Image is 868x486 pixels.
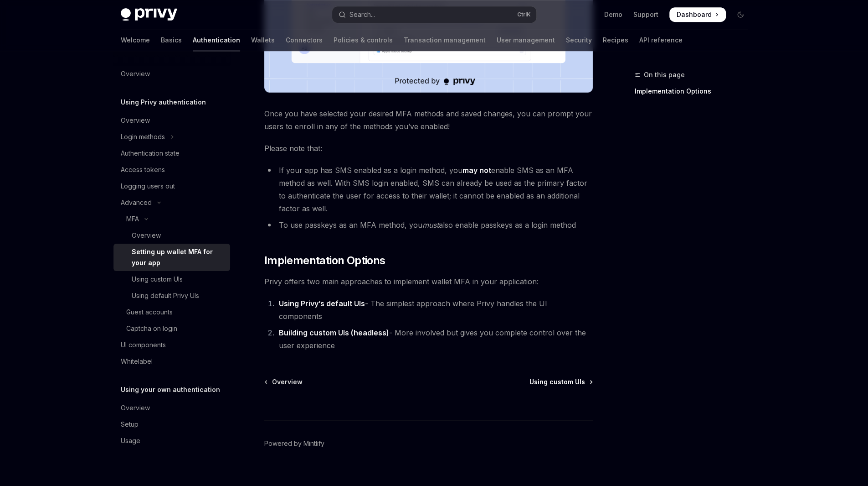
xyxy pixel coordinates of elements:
[113,178,230,194] a: Logging users out
[132,246,225,268] div: Setting up wallet MFA for your app
[113,271,230,287] a: Using custom UIs
[126,323,177,334] div: Captcha on login
[121,402,150,413] div: Overview
[121,131,165,142] div: Login methods
[161,29,182,51] a: Basics
[272,377,303,387] span: Overview
[113,129,230,145] button: Toggle Login methods section
[193,29,240,51] a: Authentication
[132,290,199,301] div: Using default Privy UIs
[334,29,393,51] a: Policies & controls
[264,253,385,268] span: Implementation Options
[404,29,486,51] a: Transaction management
[529,377,592,387] a: Using custom UIs
[635,84,755,99] a: Implementation Options
[121,29,150,51] a: Welcome
[669,7,726,22] a: Dashboard
[113,433,230,449] a: Usage
[279,328,389,337] strong: Building custom UIs (headless)
[113,400,230,416] a: Overview
[603,29,628,51] a: Recipes
[264,142,593,155] span: Please note that:
[132,230,161,241] div: Overview
[126,307,173,318] div: Guest accounts
[604,10,622,19] a: Demo
[633,10,658,19] a: Support
[497,29,555,51] a: User management
[349,9,375,20] div: Search...
[113,112,230,129] a: Overview
[121,356,153,367] div: Whitelabel
[113,416,230,433] a: Setup
[113,353,230,370] a: Whitelabel
[121,97,206,108] h5: Using Privy authentication
[121,181,175,192] div: Logging users out
[264,107,593,133] span: Once you have selected your desired MFA methods and saved changes, you can prompt your users to e...
[566,29,592,51] a: Security
[113,227,230,244] a: Overview
[264,439,324,448] a: Powered by Mintlify
[113,304,230,320] a: Guest accounts
[121,419,139,430] div: Setup
[121,8,177,21] img: dark logo
[121,384,220,395] h5: Using your own authentication
[279,299,365,308] strong: Using Privy’s default UIs
[517,11,531,18] span: Ctrl K
[121,115,150,126] div: Overview
[733,7,748,22] button: Toggle dark mode
[113,337,230,353] a: UI components
[113,162,230,178] a: Access tokens
[113,320,230,337] a: Captcha on login
[113,211,230,227] button: Toggle MFA section
[265,377,303,387] a: Overview
[113,66,230,82] a: Overview
[644,69,685,80] span: On this page
[286,29,323,51] a: Connectors
[264,275,593,288] span: Privy offers two main approaches to implement wallet MFA in your application:
[113,194,230,211] button: Toggle Advanced section
[121,340,166,350] div: UI components
[121,148,180,159] div: Authentication state
[121,197,152,208] div: Advanced
[113,244,230,271] a: Setting up wallet MFA for your app
[113,287,230,304] a: Using default Privy UIs
[264,164,593,215] li: If your app has SMS enabled as a login method, you enable SMS as an MFA method as well. With SMS ...
[639,29,683,51] a: API reference
[132,274,183,285] div: Using custom UIs
[121,164,165,175] div: Access tokens
[251,29,275,51] a: Wallets
[121,435,140,446] div: Usage
[422,220,439,230] em: must
[677,10,712,19] span: Dashboard
[264,219,593,231] li: To use passkeys as an MFA method, you also enable passkeys as a login method
[276,326,593,352] li: - More involved but gives you complete control over the user experience
[126,214,139,225] div: MFA
[529,377,585,387] span: Using custom UIs
[121,68,150,79] div: Overview
[462,166,491,175] strong: may not
[113,145,230,162] a: Authentication state
[332,6,536,23] button: Open search
[276,297,593,323] li: - The simplest approach where Privy handles the UI components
